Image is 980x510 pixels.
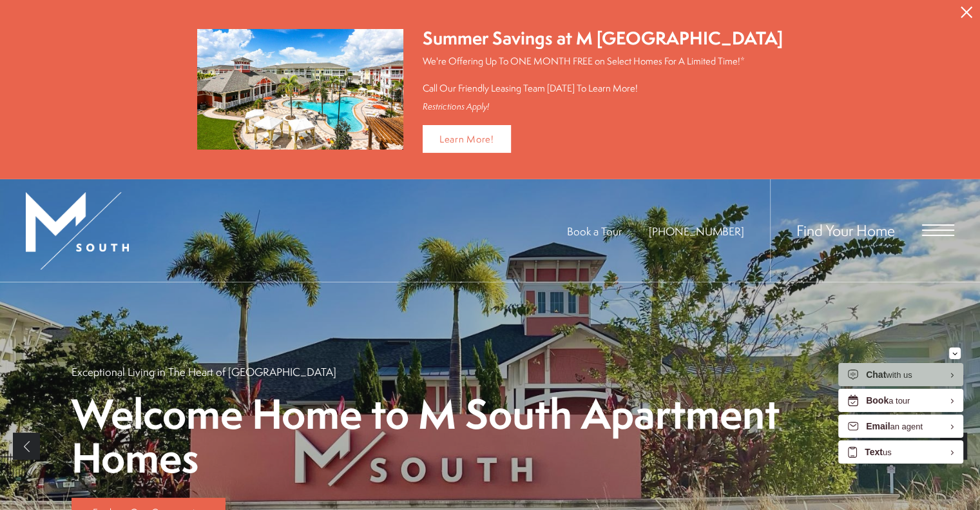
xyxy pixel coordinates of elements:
[72,392,909,480] p: Welcome Home to M South Apartment Homes
[423,54,783,95] p: We're Offering Up To ONE MONTH FREE on Select Homes For A Limited Time!* Call Our Friendly Leasin...
[649,224,744,239] a: Call Us at 813-570-8014
[423,26,783,51] div: Summer Savings at M [GEOGRAPHIC_DATA]
[796,220,895,240] a: Find Your Home
[423,101,783,112] div: Restrictions Apply!
[649,224,744,239] span: [PHONE_NUMBER]
[26,192,129,270] img: MSouth
[922,224,954,236] button: Open Menu
[423,125,511,153] a: Learn More!
[13,433,40,460] a: Previous
[567,224,622,239] a: Book a Tour
[197,29,403,150] img: Summer Savings at M South Apartments
[72,364,336,379] p: Exceptional Living in The Heart of [GEOGRAPHIC_DATA]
